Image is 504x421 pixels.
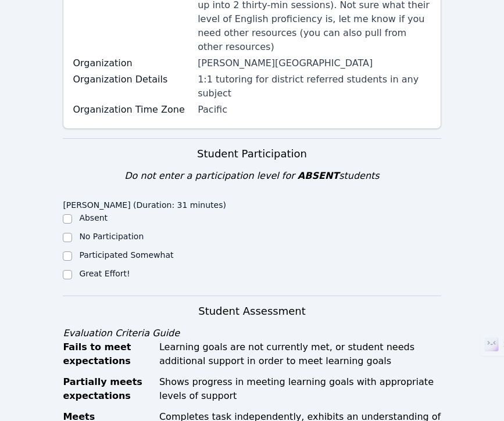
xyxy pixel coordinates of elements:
[159,375,441,403] div: Shows progress in meeting learning goals with appropriate levels of support
[63,169,441,183] div: Do not enter a participation level for students
[79,250,173,260] label: Participated Somewhat
[79,269,130,278] label: Great Effort!
[63,146,441,162] h3: Student Participation
[79,232,144,241] label: No Participation
[198,103,431,117] div: Pacific
[63,195,226,212] legend: [PERSON_NAME] (Duration: 31 minutes)
[63,340,152,368] div: Fails to meet expectations
[159,340,441,368] div: Learning goals are not currently met, or student needs additional support in order to meet learni...
[73,56,191,70] label: Organization
[298,170,339,181] span: ABSENT
[63,326,441,340] div: Evaluation Criteria Guide
[73,103,191,117] label: Organization Time Zone
[63,303,441,319] h3: Student Assessment
[198,73,431,100] div: 1:1 tutoring for district referred students in any subject
[63,375,152,403] div: Partially meets expectations
[198,56,431,70] div: [PERSON_NAME][GEOGRAPHIC_DATA]
[79,213,108,222] label: Absent
[73,73,191,87] label: Organization Details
